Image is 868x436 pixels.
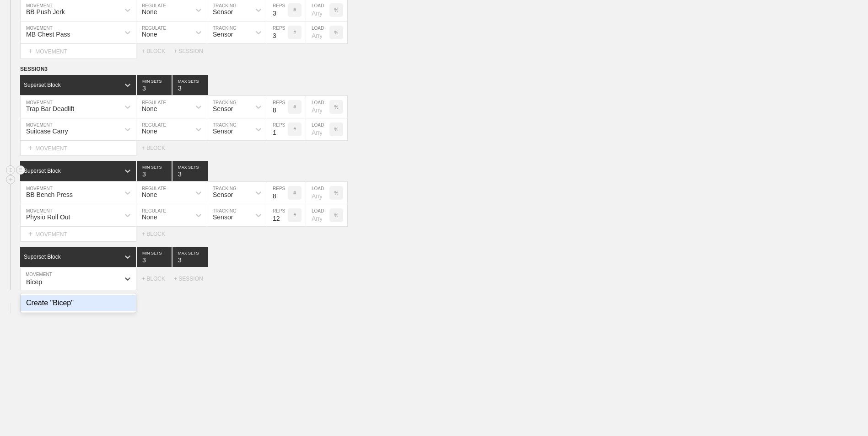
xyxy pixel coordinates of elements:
div: WEEK 3 [20,303,63,314]
div: MOVEMENT [20,227,136,242]
div: + BLOCK [142,231,174,237]
div: Superset Block [24,168,61,174]
input: None [173,247,208,267]
iframe: Chat Widget [822,392,868,436]
p: # [293,8,296,13]
div: Sensor [213,191,233,198]
span: + [28,47,32,55]
p: % [334,30,339,35]
div: Suitcase Carry [26,128,68,135]
span: + [28,144,32,152]
p: # [293,30,296,35]
input: Any [306,182,329,204]
input: None [173,161,208,181]
div: None [142,31,157,38]
div: Sensor [213,105,233,112]
p: % [334,213,339,218]
div: Trap Bar Deadlift [26,105,74,112]
span: + [28,230,32,238]
p: % [334,127,339,132]
p: # [293,105,296,110]
div: None [142,191,157,198]
div: BB Bench Press [26,191,73,198]
div: MOVEMENT [20,44,136,59]
p: % [334,191,339,196]
span: + [20,305,24,313]
div: + BLOCK [142,48,174,54]
p: % [334,105,339,110]
div: Sensor [213,213,233,221]
div: None [142,213,157,221]
div: MOVEMENT [20,141,136,156]
div: Superset Block [24,82,61,88]
input: Any [306,118,329,140]
div: MB Chest Pass [26,31,70,38]
div: Sensor [213,31,233,38]
div: None [142,105,157,112]
input: None [173,75,208,95]
div: Superset Block [24,254,61,260]
input: Any [306,96,329,118]
div: Physio Roll Out [26,213,70,221]
span: SESSION 3 [20,66,48,72]
p: # [293,213,296,218]
div: + SESSION [174,48,210,54]
div: Sensor [213,128,233,135]
div: None [142,128,157,135]
p: # [293,127,296,132]
div: BB Push Jerk [26,8,65,16]
input: Any [306,21,329,43]
div: + SESSION [174,276,210,282]
input: Any [306,204,329,226]
div: Create "Bicep" [21,295,136,311]
div: Sensor [213,8,233,16]
div: None [142,8,157,16]
p: % [334,8,339,13]
div: + BLOCK [142,145,174,151]
div: + BLOCK [142,276,174,282]
p: # [293,191,296,196]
